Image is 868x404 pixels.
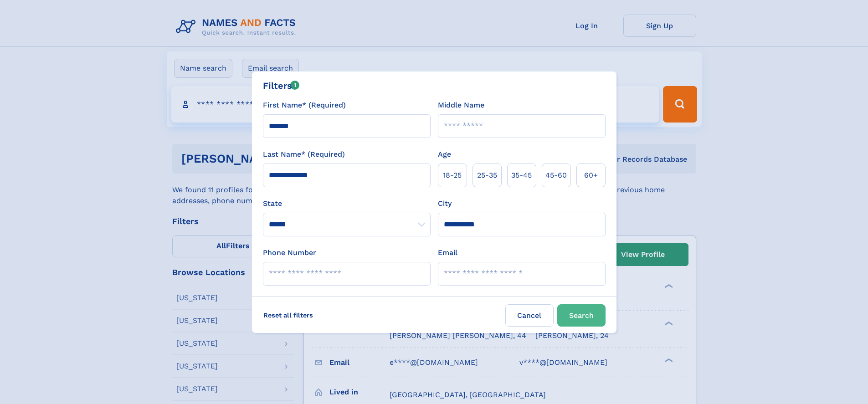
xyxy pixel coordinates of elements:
[263,198,431,209] label: State
[438,198,452,209] label: City
[511,170,532,181] span: 35‑45
[443,170,462,181] span: 18‑25
[584,170,598,181] span: 60+
[263,149,345,160] label: Last Name* (Required)
[557,304,606,327] button: Search
[263,79,300,92] div: Filters
[257,304,319,326] label: Reset all filters
[263,100,346,111] label: First Name* (Required)
[477,170,497,181] span: 25‑35
[263,247,316,258] label: Phone Number
[505,304,554,327] label: Cancel
[545,170,567,181] span: 45‑60
[438,149,451,160] label: Age
[438,247,457,258] label: Email
[438,100,484,111] label: Middle Name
